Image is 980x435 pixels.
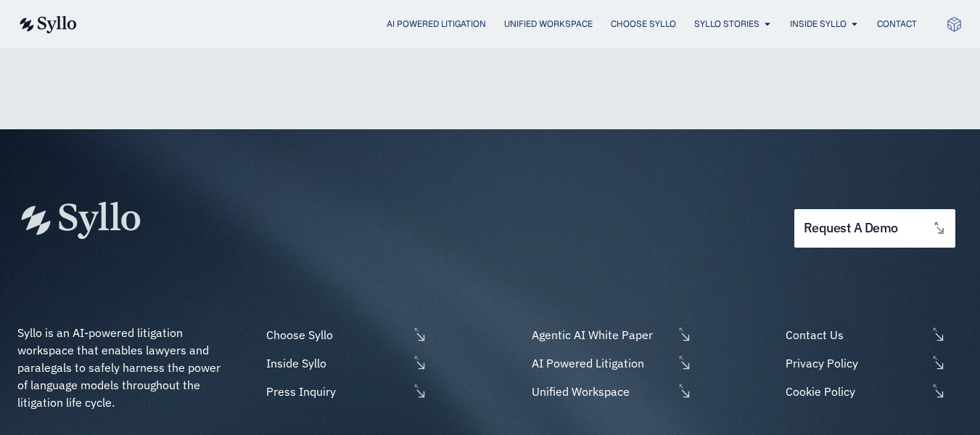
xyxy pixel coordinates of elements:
[17,325,223,410] span: Syllo is an AI-powered litigation workspace that enables lawyers and paralegals to safely harness...
[528,326,692,343] a: Agentic AI White Paper
[782,354,963,372] a: Privacy Policy
[106,17,917,31] div: Menu Toggle
[794,209,955,248] a: request a demo
[528,354,673,372] span: AI Powered Litigation
[504,17,593,31] a: Unified Workspace
[790,17,847,31] a: Inside Syllo
[782,326,927,343] span: Contact Us
[263,383,408,400] span: Press Inquiry
[263,326,427,343] a: Choose Syllo
[782,383,963,400] a: Cookie Policy
[17,16,77,33] img: syllo
[106,17,917,31] nav: Menu
[263,354,408,372] span: Inside Syllo
[528,354,692,372] a: AI Powered Litigation
[804,221,898,235] span: request a demo
[528,326,673,343] span: Agentic AI White Paper
[263,383,427,400] a: Press Inquiry
[528,383,673,400] span: Unified Workspace
[263,354,427,372] a: Inside Syllo
[387,17,486,31] a: AI Powered Litigation
[528,383,692,400] a: Unified Workspace
[877,17,917,31] a: Contact
[782,354,927,372] span: Privacy Policy
[782,326,963,343] a: Contact Us
[694,17,759,31] a: Syllo Stories
[611,17,676,31] a: Choose Syllo
[782,383,927,400] span: Cookie Policy
[263,326,408,343] span: Choose Syllo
